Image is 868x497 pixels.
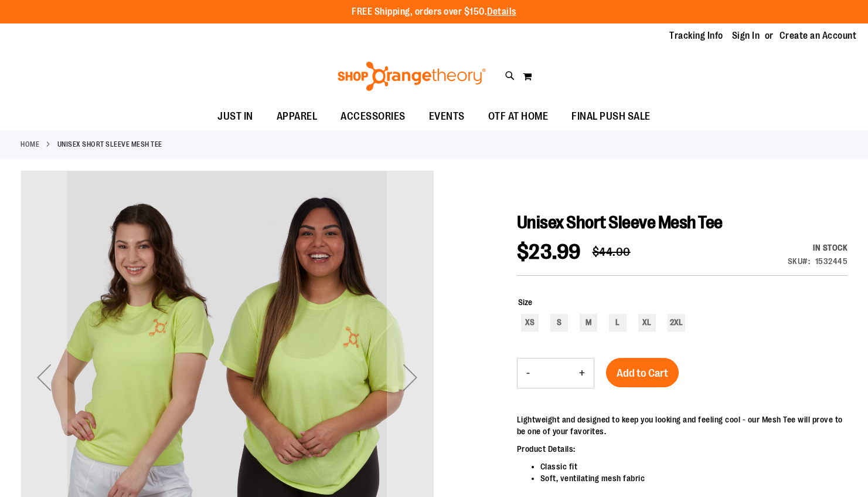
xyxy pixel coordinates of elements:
button: Add to Cart [606,358,679,387]
a: FINAL PUSH SALE [560,103,662,130]
a: ACCESSORIES [329,103,417,130]
a: EVENTS [417,103,476,130]
img: Shop Orangetheory [336,62,488,91]
span: ACCESSORIES [341,103,406,130]
span: APPAREL [277,103,318,130]
div: XS [521,314,539,332]
a: APPAREL [265,103,329,130]
span: OTF AT HOME [488,103,549,130]
span: Size [518,297,532,307]
span: Unisex Short Sleeve Mesh Tee [517,212,723,232]
a: OTF AT HOME [476,103,560,130]
strong: Unisex Short Sleeve Mesh Tee [57,139,162,150]
input: Product quantity [539,359,570,387]
span: Add to Cart [617,367,668,380]
div: 1532445 [815,255,848,267]
div: 2XL [668,314,685,332]
span: $44.00 [593,245,631,259]
p: Product Details: [517,443,847,455]
a: Details [487,6,516,17]
strong: SKU [788,256,811,266]
div: XL [638,314,656,332]
a: Sign In [732,29,760,42]
div: S [550,314,568,332]
li: Soft, ventilating mesh fabric [540,472,847,484]
p: Lightweight and designed to keep you looking and feeling cool - our Mesh Tee will prove to be one... [517,414,847,437]
a: Home [21,139,39,150]
span: FINAL PUSH SALE [571,103,651,130]
span: EVENTS [429,103,465,130]
a: JUST IN [206,103,265,130]
div: In stock [788,242,848,253]
span: $23.99 [517,240,581,264]
div: M [580,314,597,332]
a: Tracking Info [669,29,723,42]
div: Availability [788,242,848,253]
p: FREE Shipping, orders over $150. [352,5,516,19]
span: JUST IN [217,103,253,130]
a: Create an Account [780,29,857,42]
li: Classic fit [540,461,847,472]
div: L [609,314,627,332]
button: Increase product quantity [570,359,594,388]
button: Decrease product quantity [518,359,539,388]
